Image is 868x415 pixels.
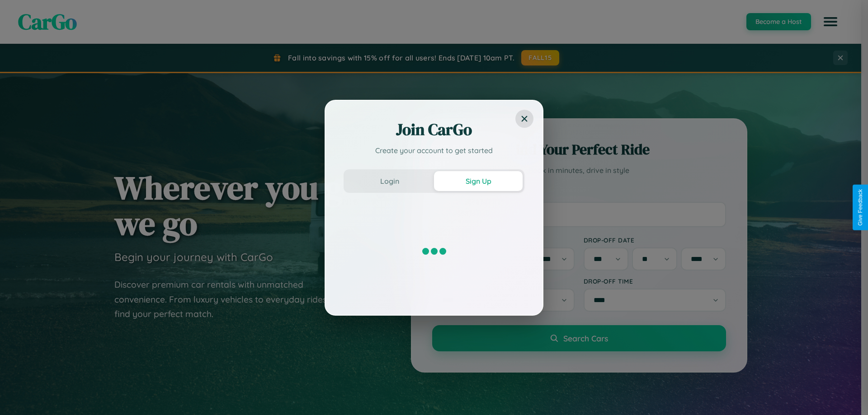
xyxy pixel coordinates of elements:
button: Login [345,171,434,191]
button: Sign Up [434,171,523,191]
p: Create your account to get started [344,145,524,156]
h2: Join CarGo [344,119,524,140]
iframe: Intercom live chat [9,384,31,406]
div: Give Feedback [857,189,863,226]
